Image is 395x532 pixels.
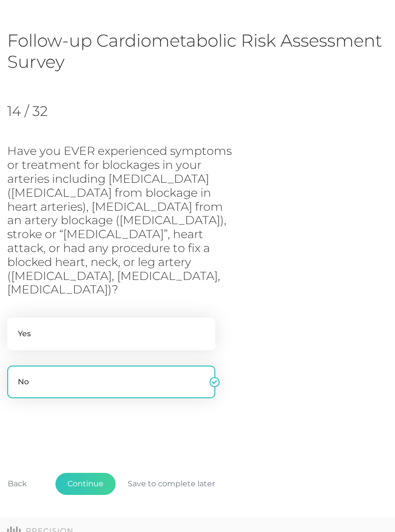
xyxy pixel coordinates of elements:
h1: Follow-up Cardiometabolic Risk Assessment Survey [7,30,388,73]
label: No [7,366,215,398]
button: Continue [55,473,116,495]
label: Yes [7,317,215,350]
h3: Have you EVER experienced symptoms or treatment for blockages in your arteries including [MEDICAL... [7,144,236,297]
h2: 14 / 32 [7,103,106,119]
button: Save to complete later [116,473,227,495]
